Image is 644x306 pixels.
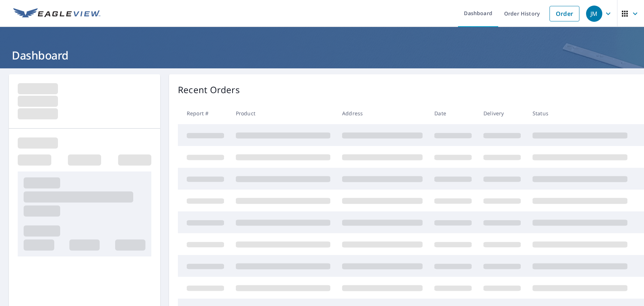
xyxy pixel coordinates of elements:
th: Status [527,102,633,124]
img: EV Logo [13,8,100,19]
h1: Dashboard [9,48,635,63]
th: Report # [178,102,230,124]
th: Product [230,102,336,124]
th: Address [336,102,428,124]
div: JM [586,6,602,22]
th: Delivery [478,102,527,124]
a: Order [550,6,579,21]
p: Recent Orders [178,83,240,96]
th: Date [428,102,478,124]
